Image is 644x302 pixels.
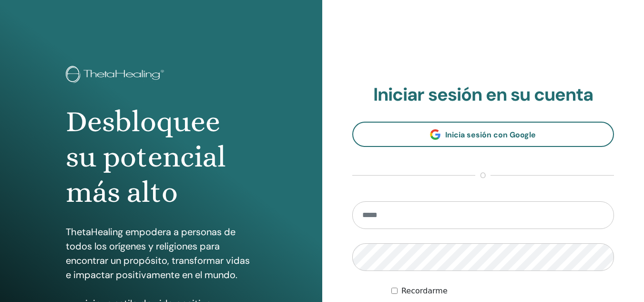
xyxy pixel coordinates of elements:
[352,84,614,106] h2: Iniciar sesión en su cuenta
[445,130,536,140] span: Inicia sesión con Google
[475,170,491,181] span: o
[66,225,256,282] p: ThetaHealing empodera a personas de todos los orígenes y religiones para encontrar un propósito, ...
[391,285,614,297] div: Mantenerme autenticado indefinidamente o hasta cerrar la sesión manualmente
[401,285,448,297] label: Recordarme
[66,104,256,210] h1: Desbloquee su potencial más alto
[352,122,614,147] a: Inicia sesión con Google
